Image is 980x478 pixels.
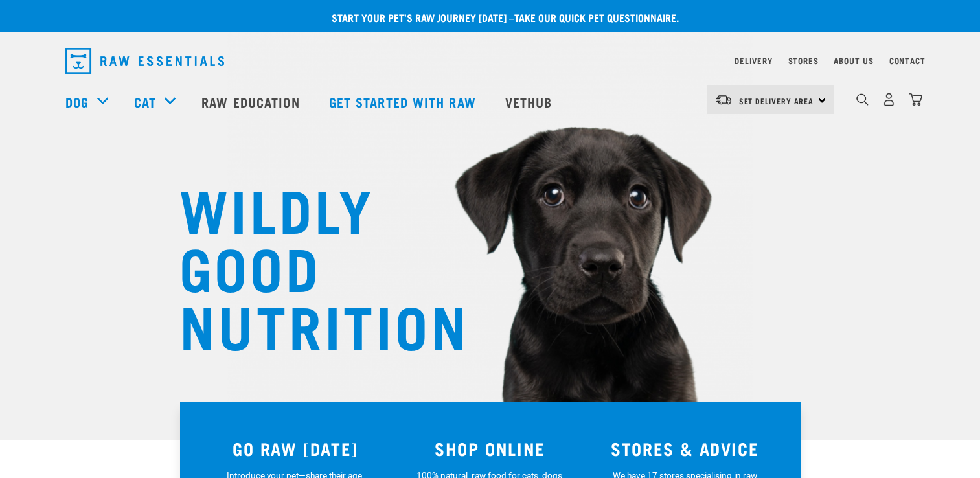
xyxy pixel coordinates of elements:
h3: SHOP ONLINE [400,438,580,459]
a: take our quick pet questionnaire. [514,14,679,20]
a: Raw Education [188,76,315,128]
a: Dog [65,92,89,111]
span: Set Delivery Area [739,98,814,103]
a: Cat [134,92,156,111]
a: Get started with Raw [316,76,492,128]
a: Vethub [492,76,569,128]
a: Stores [788,58,819,63]
img: van-moving.png [715,94,733,106]
nav: dropdown navigation [55,43,926,79]
img: home-icon-1@2x.png [856,93,869,106]
h1: WILDLY GOOD NUTRITION [179,178,439,353]
img: home-icon@2x.png [909,93,922,106]
a: Contact [889,58,926,63]
h3: GO RAW [DATE] [206,438,385,459]
img: Raw Essentials Logo [65,48,224,74]
a: Delivery [735,58,772,63]
a: About Us [834,58,873,63]
h3: STORES & ADVICE [595,438,775,459]
img: user.png [882,93,896,106]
